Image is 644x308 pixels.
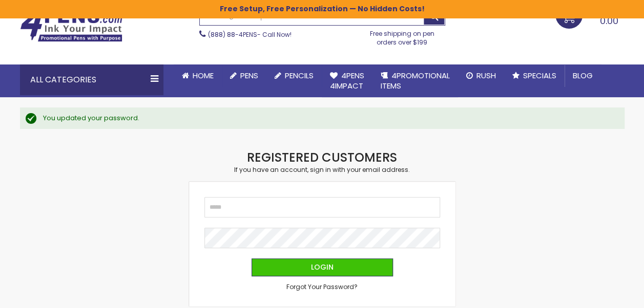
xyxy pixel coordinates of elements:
a: Rush [458,64,504,87]
span: Login [311,262,334,272]
span: Home [193,70,214,81]
iframe: Google Customer Reviews [559,280,644,308]
span: Rush [476,70,496,81]
span: 4Pens 4impact [330,70,364,91]
span: Pens [240,70,258,81]
span: Pencils [285,70,314,81]
a: Specials [504,64,565,87]
a: Forgot Your Password? [286,283,358,291]
a: Home [174,64,222,87]
span: Specials [523,70,556,81]
div: You updated your password. [43,114,614,123]
div: All Categories [20,64,163,95]
a: Pens [222,64,266,87]
span: Blog [573,70,593,81]
button: Login [252,258,393,276]
a: Blog [565,64,601,87]
span: - Call Now! [208,30,292,39]
div: If you have an account, sign in with your email address. [189,166,455,174]
a: (888) 88-4PENS [208,30,257,39]
span: 0.00 [600,14,618,27]
a: Pencils [266,64,322,87]
span: 4PROMOTIONAL ITEMS [381,70,450,91]
strong: Registered Customers [247,149,397,166]
a: 4Pens4impact [322,64,372,98]
img: 4Pens Custom Pens and Promotional Products [20,9,122,42]
div: Free shipping on pen orders over $199 [359,26,445,46]
a: 4PROMOTIONALITEMS [372,64,458,98]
